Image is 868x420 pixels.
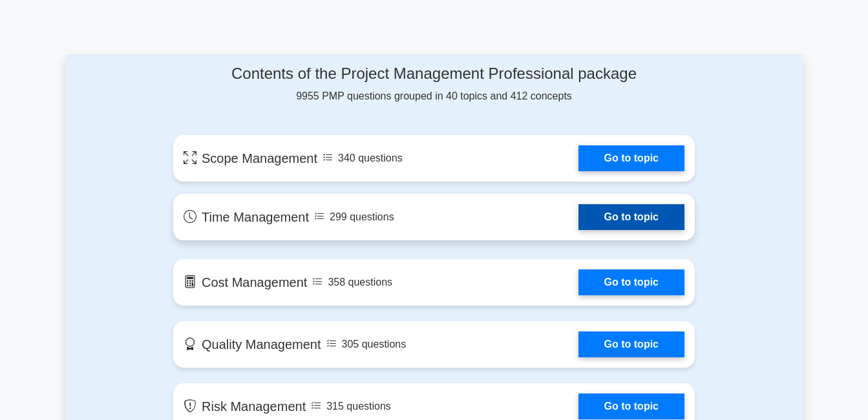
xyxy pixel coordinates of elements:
[578,394,684,419] a: Go to topic
[173,65,695,104] div: 9955 PMP questions grouped in 40 topics and 412 concepts
[578,145,684,171] a: Go to topic
[173,65,695,83] h4: Contents of the Project Management Professional package
[578,204,684,230] a: Go to topic
[578,269,684,295] a: Go to topic
[578,331,684,357] a: Go to topic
